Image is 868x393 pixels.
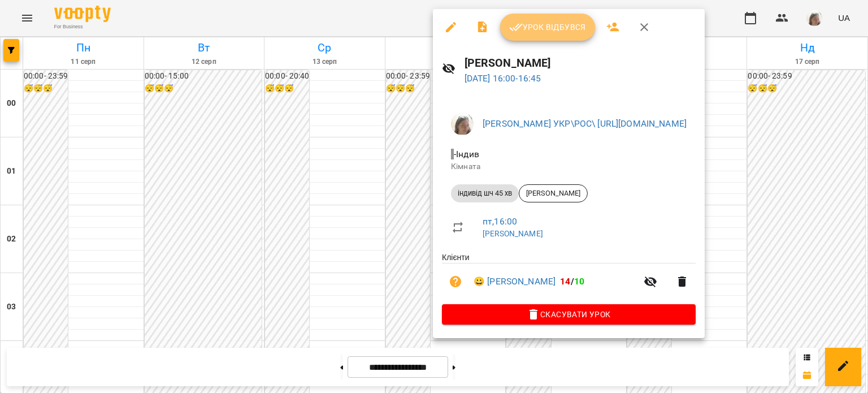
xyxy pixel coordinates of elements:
[465,73,541,84] a: [DATE] 16:00-16:45
[442,268,469,295] button: Візит ще не сплачено. Додати оплату?
[574,276,584,287] span: 10
[560,276,570,287] span: 14
[483,216,517,227] a: пт , 16:00
[474,275,555,288] a: 😀 [PERSON_NAME]
[451,188,519,198] span: індивід шч 45 хв
[500,14,595,41] button: Урок відбувся
[519,188,587,198] span: [PERSON_NAME]
[451,113,474,135] img: 4795d6aa07af88b41cce17a01eea78aa.jpg
[465,54,696,72] h6: [PERSON_NAME]
[451,161,687,172] p: Кімната
[442,304,696,325] button: Скасувати Урок
[509,20,586,34] span: Урок відбувся
[483,229,543,238] a: [PERSON_NAME]
[451,308,687,321] span: Скасувати Урок
[560,276,584,287] b: /
[519,184,588,202] div: [PERSON_NAME]
[483,118,687,129] a: [PERSON_NAME] УКР\РОС\ [URL][DOMAIN_NAME]
[442,252,696,304] ul: Клієнти
[451,149,481,159] span: - Індив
